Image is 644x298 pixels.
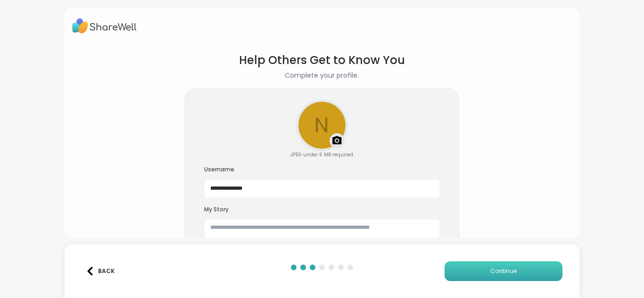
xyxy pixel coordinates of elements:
[82,261,119,281] button: Back
[290,151,353,158] div: JPEG under 6 MB required
[445,261,562,281] button: Continue
[72,15,137,37] img: ShareWell Logo
[490,267,517,275] span: Continue
[204,206,440,214] h3: My Story
[239,52,405,69] h1: Help Others Get to Know You
[204,166,440,174] h3: Username
[285,71,359,81] h2: Complete your profile.
[86,267,115,275] div: Back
